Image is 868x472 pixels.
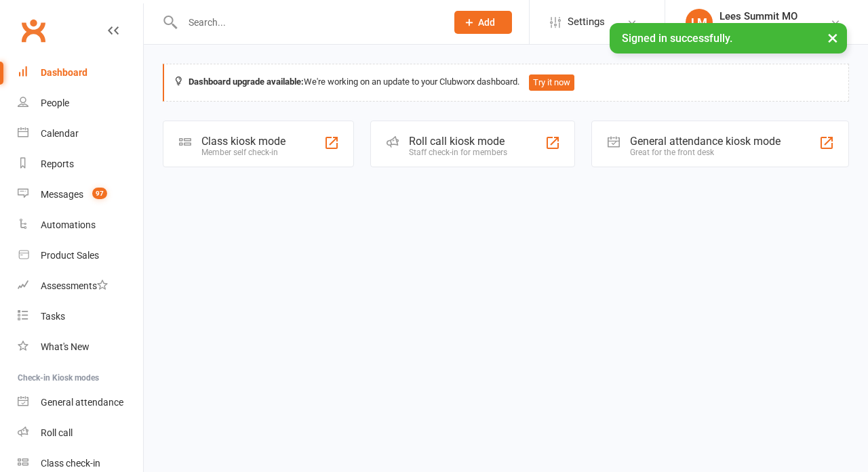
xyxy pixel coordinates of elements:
input: Search... [178,13,437,32]
div: We're working on an update to your Clubworx dashboard. [163,64,849,102]
a: Dashboard [18,58,143,88]
a: Roll call [18,418,143,448]
div: Tasks [41,311,65,322]
a: Product Sales [18,240,143,271]
div: Reports [41,158,74,169]
div: Staff check-in for members [409,148,507,157]
div: ACA Network [719,22,797,35]
div: General attendance [41,397,123,408]
a: Messages 97 [18,179,143,210]
a: General attendance kiosk mode [18,387,143,418]
div: Calendar [41,128,79,139]
div: Class check-in [41,458,100,469]
strong: Dashboard upgrade available: [189,77,304,87]
button: Try it now [529,74,574,91]
div: People [41,98,69,108]
div: Product Sales [41,250,99,261]
span: Add [478,17,495,28]
div: Messages [41,189,83,200]
a: Assessments [18,271,143,301]
a: What's New [18,332,143,362]
a: Automations [18,210,143,240]
a: People [18,88,143,119]
span: Signed in successfully. [622,32,732,45]
div: General attendance kiosk mode [630,135,781,148]
button: Add [454,11,512,34]
span: Settings [568,7,605,37]
a: Calendar [18,119,143,149]
span: 97 [92,188,107,199]
a: Reports [18,149,143,179]
div: Lees Summit MO [719,10,797,22]
div: What's New [41,341,90,352]
div: Class kiosk mode [201,135,285,148]
div: Great for the front desk [630,148,781,157]
div: Roll call kiosk mode [409,135,507,148]
button: × [821,23,845,52]
div: Roll call [41,427,73,438]
div: LM [686,9,713,36]
a: Tasks [18,301,143,332]
a: Clubworx [16,14,50,47]
div: Automations [41,219,96,230]
div: Assessments [41,280,108,291]
div: Member self check-in [201,148,285,157]
div: Dashboard [41,67,87,78]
